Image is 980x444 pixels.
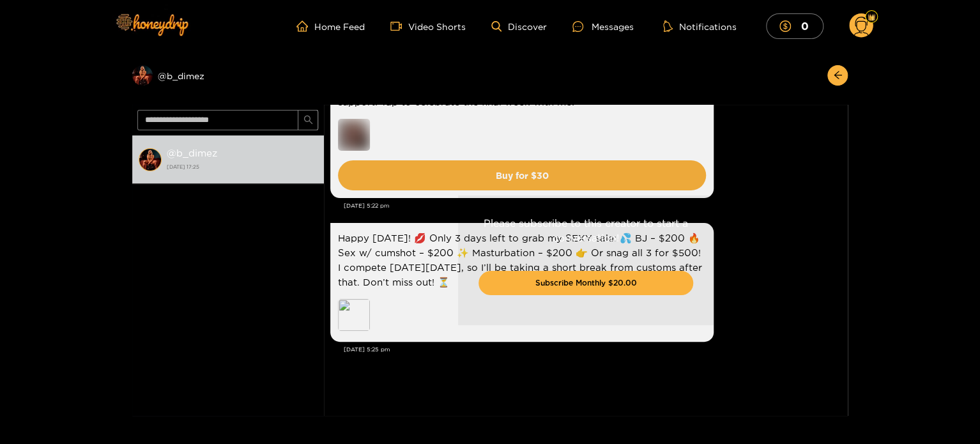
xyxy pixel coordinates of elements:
[766,13,823,38] button: 0
[868,13,875,21] img: Fan Level
[167,148,217,158] strong: @ b_dimez
[132,65,324,86] div: @b_dimez
[659,20,740,33] button: Notifications
[390,20,408,32] span: video-camera
[296,20,365,32] a: Home Feed
[572,19,634,34] div: Messages
[303,115,313,126] span: search
[167,161,318,172] strong: [DATE] 17:25
[491,21,547,32] a: Discover
[799,19,810,33] mark: 0
[139,148,162,171] img: conversation
[296,20,314,32] span: home
[298,110,318,130] button: search
[833,70,843,81] span: arrow-left
[779,20,797,32] span: dollar
[479,216,693,245] p: Please subscribe to this creator to start a conversation!
[479,271,693,295] button: Subscribe Monthly $20.00
[390,20,466,32] a: Video Shorts
[827,65,848,86] button: arrow-left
